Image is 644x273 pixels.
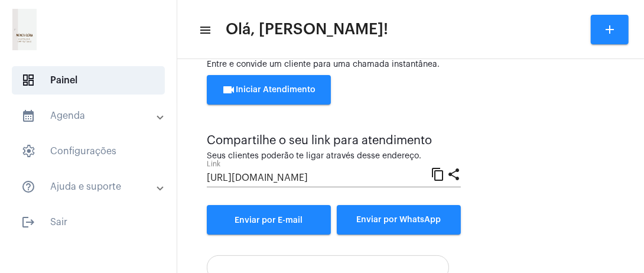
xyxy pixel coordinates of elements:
[21,109,35,123] mat-icon: sidenav icon
[603,22,617,37] mat-icon: add
[21,73,35,87] span: sidenav icon
[357,216,441,224] span: Enviar por WhatsApp
[207,75,331,105] button: Iniciar Atendimento
[21,144,35,158] span: sidenav icon
[7,102,177,130] mat-expansion-panel-header: sidenav iconAgenda
[222,83,236,97] mat-icon: videocam
[431,167,445,181] mat-icon: content_copy
[235,216,303,225] span: Enviar por E-mail
[21,180,158,194] mat-panel-title: Ajuda e suporte
[199,23,210,37] mat-icon: sidenav icon
[447,167,461,181] mat-icon: share
[21,109,158,123] mat-panel-title: Agenda
[7,173,177,201] mat-expansion-panel-header: sidenav iconAjuda e suporte
[207,152,461,161] div: Seus clientes poderão te ligar através desse endereço.
[21,180,35,194] mat-icon: sidenav icon
[12,66,165,95] span: Painel
[9,6,40,53] img: 21e865a3-0c32-a0ee-b1ff-d681ccd3ac4b.png
[207,134,461,147] div: Compartilhe o seu link para atendimento
[226,20,388,39] span: Olá, [PERSON_NAME]!
[222,86,316,94] span: Iniciar Atendimento
[12,137,165,165] span: Configurações
[21,215,35,229] mat-icon: sidenav icon
[207,60,614,69] div: Entre e convide um cliente para uma chamada instantânea.
[207,205,331,235] a: Enviar por E-mail
[12,208,165,236] span: Sair
[337,205,461,235] button: Enviar por WhatsApp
